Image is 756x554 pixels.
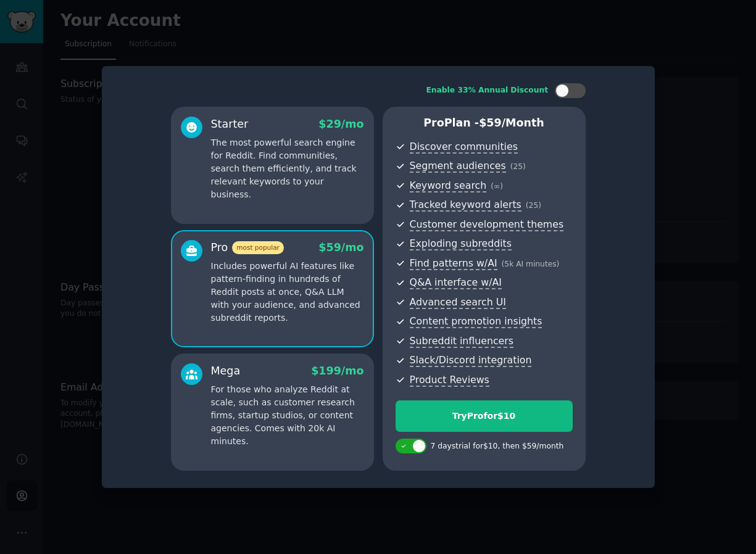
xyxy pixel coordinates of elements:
button: TryProfor$10 [396,400,573,432]
span: $ 199 /mo [311,365,363,377]
span: Exploding subreddits [410,238,512,250]
span: $ 59 /month [479,117,544,129]
span: Slack/Discord integration [410,354,532,367]
span: Q&A interface w/AI [410,276,502,289]
span: Customer development themes [410,218,564,231]
span: ( ∞ ) [491,182,503,191]
span: ( 25 ) [510,162,526,171]
span: Keyword search [410,180,487,192]
p: For those who analyze Reddit at scale, such as customer research firms, startup studios, or conte... [211,383,364,448]
p: Includes powerful AI features like pattern-finding in hundreds of Reddit posts at once, Q&A LLM w... [211,260,364,325]
span: Content promotion insights [410,315,542,328]
div: Pro [211,240,284,255]
div: 7 days trial for $10 , then $ 59 /month [431,441,564,452]
span: ( 25 ) [526,201,541,210]
div: Starter [211,117,249,132]
span: Advanced search UI [410,296,506,309]
span: $ 29 /mo [318,118,363,130]
div: Enable 33% Annual Discount [426,85,549,96]
div: Mega [211,363,241,379]
span: Subreddit influencers [410,335,513,348]
span: Discover communities [410,141,518,154]
span: Tracked keyword alerts [410,199,521,212]
span: ( 5k AI minutes ) [502,260,560,268]
span: Find patterns w/AI [410,257,497,270]
div: Try Pro for $10 [396,410,572,423]
span: Segment audiences [410,160,506,173]
span: Product Reviews [410,374,489,387]
span: $ 59 /mo [318,241,363,254]
span: most popular [232,241,284,254]
p: Pro Plan - [396,115,573,131]
p: The most powerful search engine for Reddit. Find communities, search them efficiently, and track ... [211,136,364,201]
